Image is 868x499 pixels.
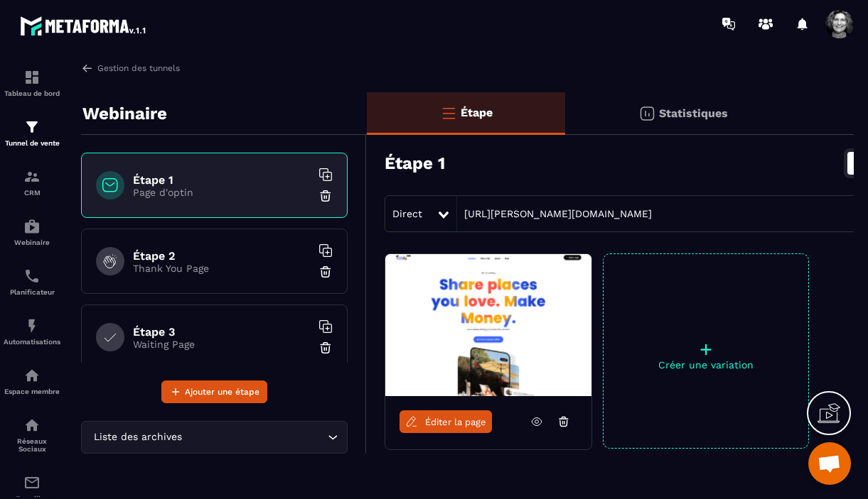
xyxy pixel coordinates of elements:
[161,380,267,403] button: Ajouter une étape
[185,385,259,399] span: Ajouter une étape
[20,13,148,38] img: logo
[23,119,41,136] img: formation
[461,106,493,119] p: Étape
[90,429,185,445] span: Liste des archives
[23,367,41,384] img: automations
[133,187,311,198] p: Page d'optin
[4,338,60,346] p: Automatisations
[4,189,60,197] p: CRM
[4,356,60,406] a: automationsautomationsEspace membre
[4,257,60,307] a: schedulerschedulerPlanificateur
[23,317,41,334] img: automations
[4,388,60,395] p: Espace membre
[133,173,311,187] h6: Étape 1
[440,104,457,121] img: bars-o.4a397970.svg
[392,208,422,219] span: Direct
[808,442,851,485] a: Ouvrir le chat
[82,99,167,128] p: Webinaire
[133,263,311,274] p: Thank You Page
[23,474,41,491] img: email
[4,58,60,108] a: formationformationTableau de bord
[604,359,808,371] p: Créer une variation
[4,288,60,296] p: Planificateur
[385,153,445,173] h3: Étape 1
[4,139,60,147] p: Tunnel de vente
[385,254,591,396] img: image
[4,437,60,453] p: Réseaux Sociaux
[185,429,324,445] input: Search for option
[4,307,60,356] a: automationsautomationsAutomatisations
[4,406,60,464] a: social-networksocial-networkRéseaux Sociaux
[23,417,41,434] img: social-network
[81,421,348,454] div: Search for option
[638,105,655,122] img: stats.20deebd0.svg
[659,106,728,120] p: Statistiques
[23,218,41,235] img: automations
[425,417,486,427] span: Éditer la page
[133,325,311,339] h6: Étape 3
[4,207,60,257] a: automationsautomationsWebinaire
[4,108,60,158] a: formationformationTunnel de vente
[81,62,94,75] img: arrow
[457,208,652,219] a: [URL][PERSON_NAME][DOMAIN_NAME]
[604,339,808,359] p: +
[23,268,41,285] img: scheduler
[81,62,180,75] a: Gestion des tunnels
[23,168,41,185] img: formation
[318,265,333,279] img: trash
[4,89,60,97] p: Tableau de bord
[318,189,333,203] img: trash
[400,410,492,433] a: Éditer la page
[318,341,333,355] img: trash
[23,69,41,86] img: formation
[4,238,60,246] p: Webinaire
[133,249,311,263] h6: Étape 2
[4,158,60,207] a: formationformationCRM
[133,339,311,350] p: Waiting Page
